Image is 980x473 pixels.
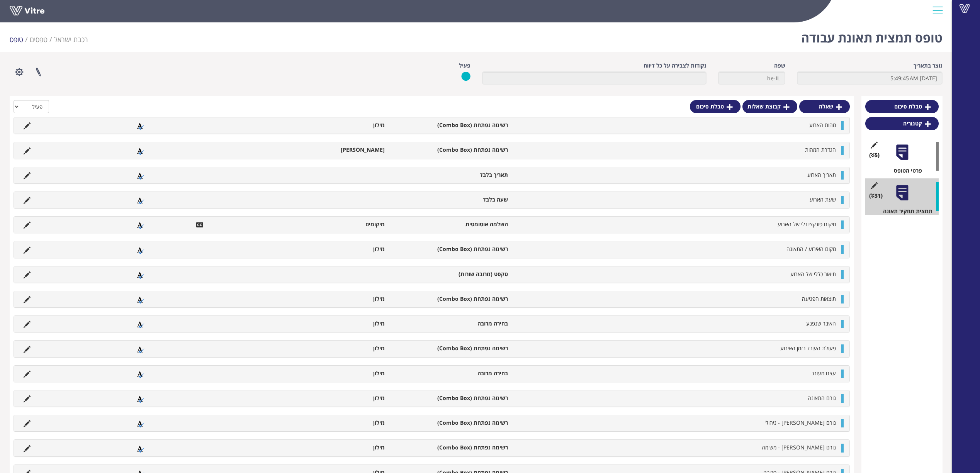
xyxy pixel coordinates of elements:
li: רשימה נפתחת (Combo Box) [389,444,511,451]
li: בחירה מרובה [389,370,511,377]
span: מקום האירוע / התאונה [786,245,836,253]
div: פרטי הטופס [871,167,939,175]
li: השלמה אוטומטית [389,220,511,228]
span: מהות הארוע [809,121,836,129]
li: רשימה נפתחת (Combo Box) [389,419,511,427]
span: גורם התאונה [808,394,836,402]
span: הגדרת המהות [805,146,836,153]
li: רשימה נפתחת (Combo Box) [389,344,511,352]
li: רשימה נפתחת (Combo Box) [389,121,511,129]
li: מילון [266,344,389,352]
li: מילון [266,245,389,253]
li: טופס [10,35,30,45]
span: מיקום פונקציונלי של הארוע [778,220,836,228]
li: [PERSON_NAME] [266,146,389,154]
li: מיקומים [266,220,389,228]
span: תאריך הארוע [807,171,836,178]
a: טבלת סיכום [865,100,939,113]
li: מילון [266,394,389,402]
span: שעת הארוע [810,196,836,203]
span: פעולת העובד בזמן האירוע [780,344,836,352]
li: מילון [266,295,389,303]
li: מילון [266,419,389,427]
label: שפה [774,62,785,70]
a: קטגוריה [865,117,939,130]
li: שעה בלבד [389,196,511,203]
li: טקסט (מרובה שורות) [389,270,511,278]
li: רשימה נפתחת (Combo Box) [389,295,511,303]
h1: טופס תמצית תאונת עבודה [801,19,943,52]
a: טפסים [30,35,48,44]
li: מילון [266,444,389,451]
a: טבלת סיכום [690,100,741,113]
span: תיאור כללי של הארוע [790,270,836,278]
span: גורם [PERSON_NAME] - משימה [762,444,836,451]
span: תוצאות הפגיעה [802,295,836,302]
a: שאלה [799,100,850,113]
li: רשימה נפתחת (Combo Box) [389,146,511,154]
span: עצם מעורב [811,370,836,377]
li: רשימה נפתחת (Combo Box) [389,394,511,402]
span: האיבר שנפגע [806,320,836,327]
li: רשימה נפתחת (Combo Box) [389,245,511,253]
span: (31 ) [869,192,883,200]
label: פעיל [459,62,470,70]
span: (5 ) [869,151,880,159]
li: מילון [266,320,389,327]
label: נוצר בתאריך [914,62,943,70]
label: נקודות לצבירה על כל דיווח [644,62,707,70]
div: תמצית תחקיר תאונה [871,207,939,215]
li: תאריך בלבד [389,171,511,179]
span: 335 [54,35,88,44]
li: בחירה מרובה [389,320,511,327]
span: גורם [PERSON_NAME] - ניהולי [764,419,836,426]
img: yes [461,71,470,81]
li: מילון [266,370,389,377]
a: קבוצת שאלות [742,100,797,113]
li: מילון [266,121,389,129]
